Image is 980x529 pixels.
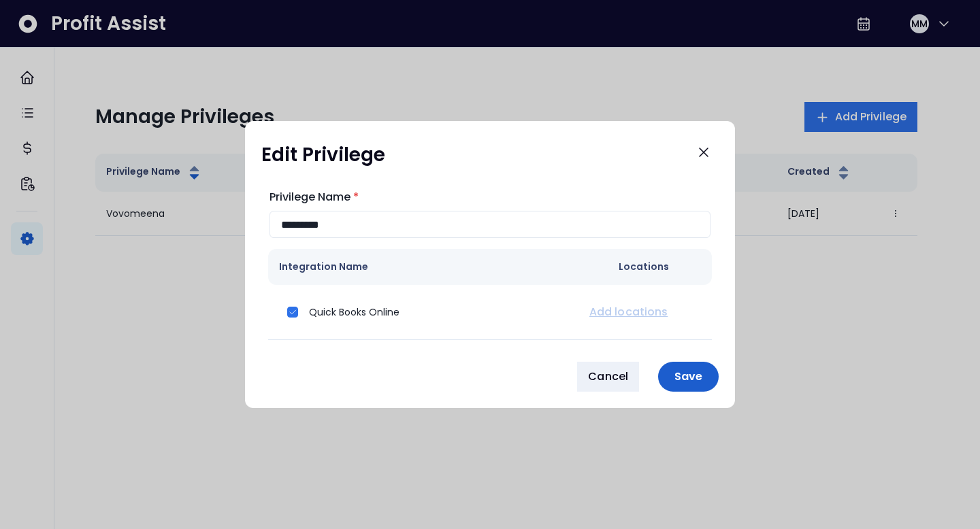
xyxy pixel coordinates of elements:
p: Save [666,370,710,383]
button: Close [689,137,719,167]
th: Integration Name [268,249,576,285]
h1: Edit Privilege [261,143,385,167]
span: Cancel [588,369,628,385]
th: Locations [576,249,712,285]
button: Cancel [577,362,639,392]
label: Privilege Name [269,189,702,205]
button: Save [658,362,719,392]
p: Quick Books Online [309,305,399,320]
